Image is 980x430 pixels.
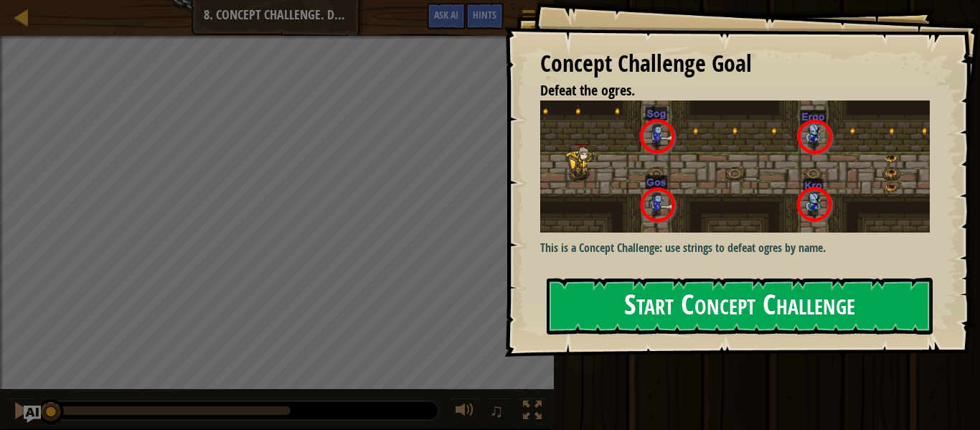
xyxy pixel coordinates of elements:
span: ♫ [489,400,504,421]
button: Ask AI [427,3,466,29]
button: Start Concept Challenge [547,278,933,335]
span: Hints [473,8,496,22]
button: Ask AI [24,406,41,423]
li: Defeat the ogres. [522,80,926,101]
div: Concept Challenge Goal [540,47,930,80]
button: Toggle fullscreen [518,398,547,427]
span: Defeat the ogres. [540,80,635,100]
img: Dangerous steps new [540,101,930,233]
button: Adjust volume [451,398,479,427]
span: Ask AI [434,8,458,22]
button: ♫ [486,398,511,427]
button: Ctrl + P: Pause [7,398,36,427]
p: This is a Concept Challenge: use strings to defeat ogres by name. [540,240,930,256]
